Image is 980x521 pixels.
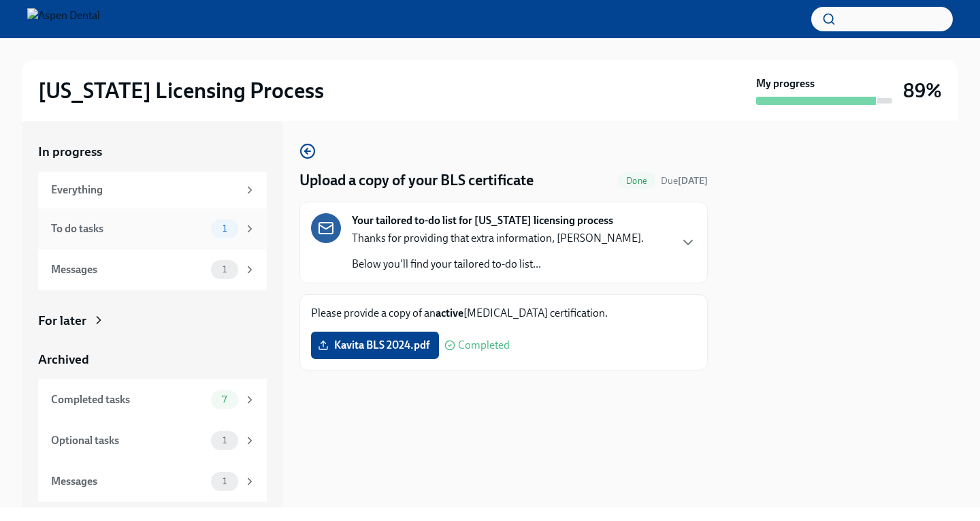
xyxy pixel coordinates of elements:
[38,461,267,502] a: Messages1
[38,249,267,290] a: Messages1
[618,176,655,186] span: Done
[38,143,267,161] a: In progress
[678,175,708,187] strong: [DATE]
[352,213,613,228] strong: Your tailored to-do list for [US_STATE] licensing process
[38,351,267,368] a: Archived
[661,174,708,187] span: July 26th, 2025 10:00
[352,257,644,272] p: Below you'll find your tailored to-do list...
[38,172,267,208] a: Everything
[27,8,100,30] img: Aspen Dental
[51,262,206,277] div: Messages
[38,77,324,104] h2: [US_STATE] Licensing Process
[458,340,510,351] span: Completed
[51,392,206,407] div: Completed tasks
[903,78,942,103] h3: 89%
[38,208,267,249] a: To do tasks1
[214,223,235,234] span: 1
[436,306,463,319] strong: active
[311,332,439,359] label: Kavita BLS 2024.pdf
[51,433,206,448] div: Optional tasks
[311,306,696,321] p: Please provide a copy of an [MEDICAL_DATA] certification.
[214,394,235,405] span: 7
[51,183,238,198] div: Everything
[38,420,267,461] a: Optional tasks1
[661,175,708,187] span: Due
[321,338,429,352] span: Kavita BLS 2024.pdf
[51,474,206,489] div: Messages
[38,312,86,330] div: For later
[214,264,235,274] span: 1
[38,379,267,420] a: Completed tasks7
[51,221,206,236] div: To do tasks
[214,435,235,445] span: 1
[214,476,235,486] span: 1
[756,76,815,91] strong: My progress
[352,231,644,246] p: Thanks for providing that extra information, [PERSON_NAME].
[299,170,534,191] h4: Upload a copy of your BLS certificate
[38,312,267,330] a: For later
